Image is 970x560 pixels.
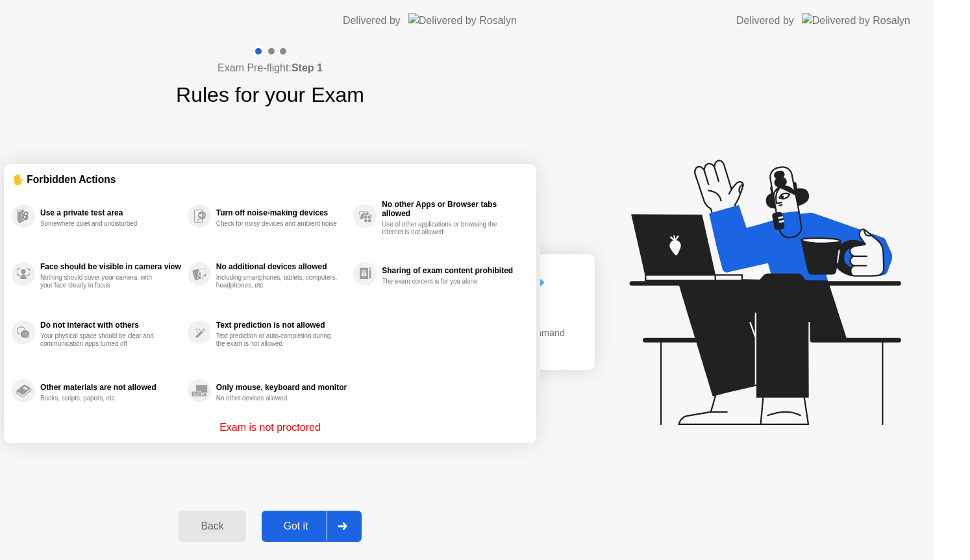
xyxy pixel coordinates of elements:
div: Back [182,520,242,532]
img: Delivered by Rosalyn [408,13,517,28]
div: Use of other applications or browsing the internet is not allowed [382,221,504,236]
div: No other devices allowed [216,395,339,402]
div: No other Apps or Browser tabs allowed [382,200,522,218]
div: Got it [266,520,327,532]
div: Face should be visible in camera view [40,262,181,271]
div: Sharing of exam content prohibited [382,266,522,275]
p: Exam is not proctored [219,420,321,435]
button: Back [179,511,245,542]
div: Nothing should cover your camera, with your face clearly in focus [40,274,163,289]
div: Delivered by [736,13,794,29]
button: Got it [262,511,362,542]
div: The exam content is for you alone [382,278,504,286]
div: Delivered by [343,13,401,29]
div: Do not interact with others [40,321,181,330]
div: Including smartphones, tablets, computers, headphones, etc. [216,274,339,289]
h1: Rules for your Exam [176,79,364,110]
b: Step 1 [292,62,323,73]
div: Other materials are not allowed [40,383,181,392]
h4: Exam Pre-flight: [218,60,323,76]
div: Only mouse, keyboard and monitor [216,383,347,392]
div: Books, scripts, papers, etc [40,395,163,402]
div: Check for noisy devices and ambient noise [216,220,339,228]
div: ✋ Forbidden Actions [12,172,529,187]
div: Your physical space should be clear and communication apps turned off [40,332,163,348]
div: No additional devices allowed [216,262,347,271]
div: Text prediction or auto-completion during the exam is not allowed [216,332,339,348]
div: Turn off noise-making devices [216,208,347,217]
img: Delivered by Rosalyn [802,13,910,28]
div: Use a private test area [40,208,181,217]
div: Somewhere quiet and undisturbed [40,220,163,228]
div: Text prediction is not allowed [216,321,347,330]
